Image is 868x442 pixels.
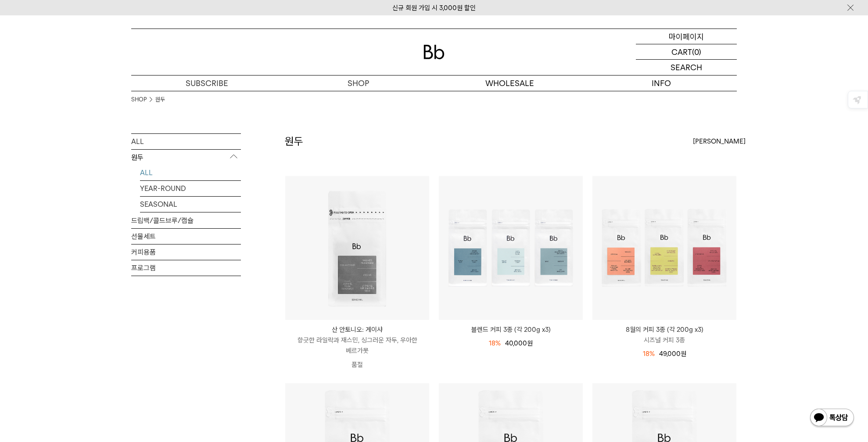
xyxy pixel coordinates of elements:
img: 산 안토니오: 게이샤 [285,176,429,320]
p: 8월의 커피 3종 (각 200g x3) [592,324,736,335]
a: YEAR-ROUND [140,181,241,196]
a: 커피용품 [131,244,241,260]
img: 카카오톡 채널 1:1 채팅 버튼 [809,408,855,429]
a: SEASONAL [140,197,241,212]
a: 블렌드 커피 3종 (각 200g x3) [439,324,583,335]
span: 원 [681,350,686,358]
p: 원두 [131,150,241,165]
div: 18% [489,338,501,349]
span: 원 [527,339,533,347]
a: 마이페이지 [636,29,737,44]
div: 18% [643,349,655,359]
img: 8월의 커피 3종 (각 200g x3) [592,176,736,320]
p: SEARCH [671,60,702,75]
p: 향긋한 라일락과 재스민, 싱그러운 자두, 우아한 베르가못 [285,335,429,356]
a: 8월의 커피 3종 (각 200g x3) 시즈널 커피 3종 [592,324,736,345]
a: 드립백/콜드브루/캡슐 [131,213,241,228]
img: 로고 [423,45,445,59]
a: 원두 [155,95,165,104]
a: ALL [131,134,241,149]
p: INFO [585,75,737,91]
span: 49,000 [659,350,686,358]
p: CART [671,44,692,59]
p: 산 안토니오: 게이샤 [285,324,429,335]
a: 프로그램 [131,260,241,276]
span: [PERSON_NAME] [693,136,746,147]
p: WHOLESALE [434,75,585,91]
p: 시즈널 커피 3종 [592,335,736,345]
a: SHOP [283,75,434,91]
p: 마이페이지 [669,29,704,44]
img: 블렌드 커피 3종 (각 200g x3) [439,176,583,320]
a: ALL [140,165,241,180]
a: 선물세트 [131,229,241,244]
a: SHOP [131,95,147,104]
span: 40,000 [505,339,533,347]
p: (0) [692,44,701,59]
a: CART (0) [636,44,737,60]
h2: 원두 [285,134,303,149]
a: 신규 회원 가입 시 3,000원 할인 [392,4,476,12]
p: 품절 [285,356,429,374]
a: SUBSCRIBE [131,75,283,91]
a: 산 안토니오: 게이샤 향긋한 라일락과 재스민, 싱그러운 자두, 우아한 베르가못 [285,324,429,356]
